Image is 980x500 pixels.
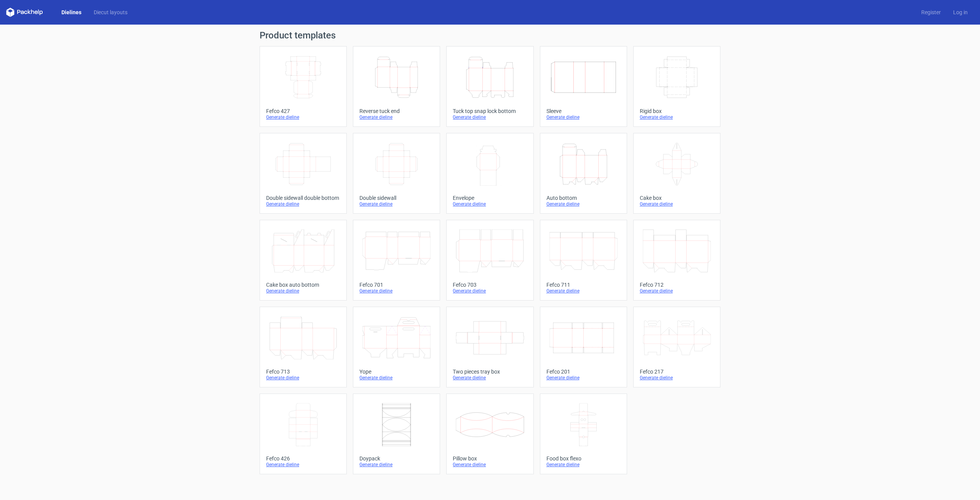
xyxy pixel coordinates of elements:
[546,455,621,462] div: Food box flexo
[359,282,434,288] div: Fefco 701
[540,394,627,474] a: Food box flexoGenerate dieline
[640,114,714,120] div: Generate dieline
[546,462,621,468] div: Generate dieline
[266,201,340,207] div: Generate dieline
[546,369,621,375] div: Fefco 201
[353,394,440,474] a: DoypackGenerate dieline
[359,288,434,294] div: Generate dieline
[353,133,440,214] a: Double sidewallGenerate dieline
[947,8,974,16] a: Log in
[260,46,347,127] a: Fefco 427Generate dieline
[88,8,134,16] a: Diecut layouts
[640,108,714,114] div: Rigid box
[453,201,527,207] div: Generate dieline
[359,369,434,375] div: Yope
[359,462,434,468] div: Generate dieline
[640,288,714,294] div: Generate dieline
[359,108,434,114] div: Reverse tuck end
[546,288,621,294] div: Generate dieline
[260,31,720,40] h1: Product templates
[453,455,527,462] div: Pillow box
[359,455,434,462] div: Doypack
[266,369,340,375] div: Fefco 713
[359,201,434,207] div: Generate dieline
[453,462,527,468] div: Generate dieline
[266,375,340,381] div: Generate dieline
[359,114,434,120] div: Generate dieline
[266,288,340,294] div: Generate dieline
[540,46,627,127] a: SleeveGenerate dieline
[266,462,340,468] div: Generate dieline
[453,108,527,114] div: Tuck top snap lock bottom
[453,282,527,288] div: Fefco 703
[353,46,440,127] a: Reverse tuck endGenerate dieline
[640,282,714,288] div: Fefco 712
[359,375,434,381] div: Generate dieline
[546,108,621,114] div: Sleeve
[540,133,627,214] a: Auto bottomGenerate dieline
[640,201,714,207] div: Generate dieline
[446,394,533,474] a: Pillow boxGenerate dieline
[359,195,434,201] div: Double sidewall
[540,220,627,301] a: Fefco 711Generate dieline
[453,369,527,375] div: Two pieces tray box
[633,307,720,387] a: Fefco 217Generate dieline
[446,133,533,214] a: EnvelopeGenerate dieline
[266,108,340,114] div: Fefco 427
[260,220,347,301] a: Cake box auto bottomGenerate dieline
[640,195,714,201] div: Cake box
[546,282,621,288] div: Fefco 711
[546,201,621,207] div: Generate dieline
[266,455,340,462] div: Fefco 426
[446,220,533,301] a: Fefco 703Generate dieline
[446,46,533,127] a: Tuck top snap lock bottomGenerate dieline
[453,375,527,381] div: Generate dieline
[353,307,440,387] a: YopeGenerate dieline
[640,375,714,381] div: Generate dieline
[453,114,527,120] div: Generate dieline
[266,282,340,288] div: Cake box auto bottom
[260,133,347,214] a: Double sidewall double bottomGenerate dieline
[633,46,720,127] a: Rigid boxGenerate dieline
[633,220,720,301] a: Fefco 712Generate dieline
[546,195,621,201] div: Auto bottom
[546,375,621,381] div: Generate dieline
[353,220,440,301] a: Fefco 701Generate dieline
[446,307,533,387] a: Two pieces tray boxGenerate dieline
[266,114,340,120] div: Generate dieline
[915,8,947,16] a: Register
[633,133,720,214] a: Cake boxGenerate dieline
[55,8,88,16] a: Dielines
[640,369,714,375] div: Fefco 217
[260,394,347,474] a: Fefco 426Generate dieline
[540,307,627,387] a: Fefco 201Generate dieline
[546,114,621,120] div: Generate dieline
[453,288,527,294] div: Generate dieline
[260,307,347,387] a: Fefco 713Generate dieline
[266,195,340,201] div: Double sidewall double bottom
[453,195,527,201] div: Envelope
